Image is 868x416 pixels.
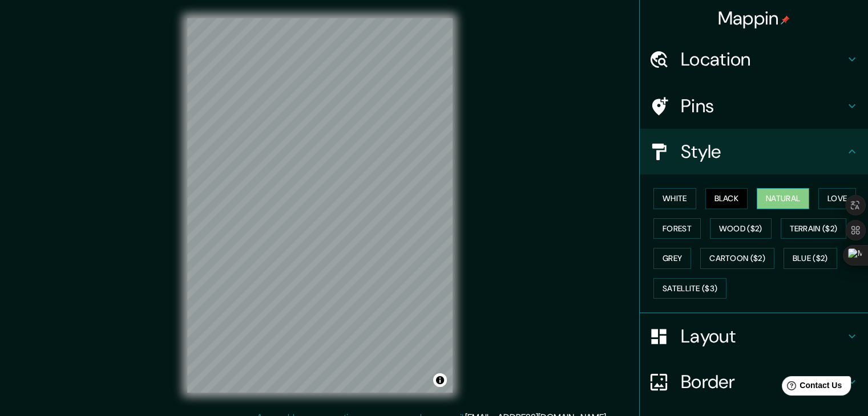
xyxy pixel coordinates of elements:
button: Wood ($2) [710,218,772,239]
button: White [653,188,696,209]
h4: Location [681,48,845,71]
div: Border [640,359,868,405]
h4: Layout [681,325,845,348]
button: Love [818,188,856,209]
div: Location [640,36,868,82]
div: Style [640,129,868,174]
h4: Mappin [718,7,790,30]
h4: Pins [681,95,845,117]
img: pin-icon.png [781,15,790,25]
button: Forest [653,218,701,239]
button: Natural [757,188,809,209]
button: Cartoon ($2) [700,248,774,269]
canvas: Map [187,18,453,393]
iframe: Help widget launcher [766,372,855,403]
button: Grey [653,248,691,269]
button: Black [705,188,748,209]
h4: Style [681,140,845,163]
button: Satellite ($3) [653,278,726,299]
div: Pins [640,83,868,129]
button: Toggle attribution [433,373,447,387]
div: Layout [640,313,868,359]
button: Blue ($2) [784,248,837,269]
h4: Border [681,370,845,393]
button: Terrain ($2) [781,218,847,239]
